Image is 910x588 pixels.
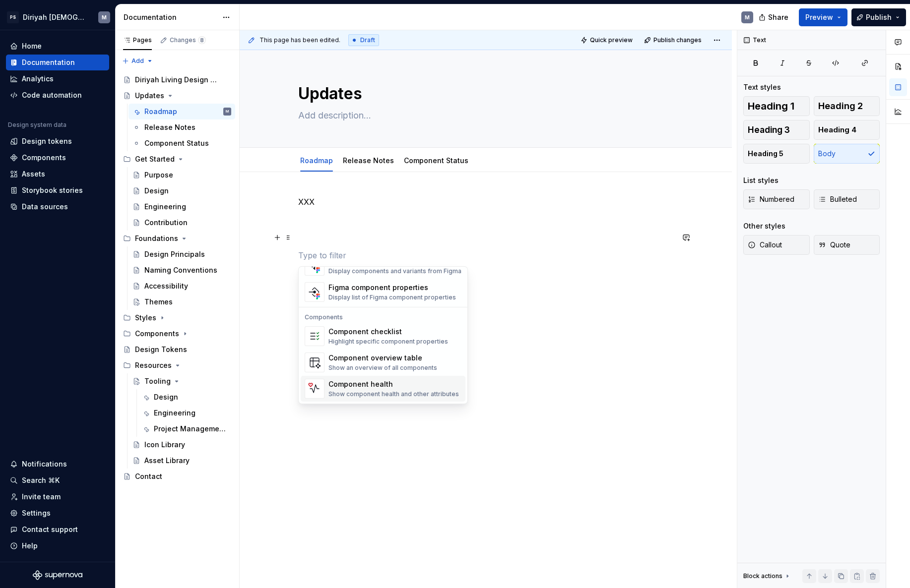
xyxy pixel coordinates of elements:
[300,156,333,165] a: Roadmap
[2,6,113,28] button: PSDiriyah [DEMOGRAPHIC_DATA]M
[805,12,833,22] span: Preview
[144,138,209,148] div: Component Status
[144,107,177,117] div: Roadmap
[6,166,109,182] a: Assets
[135,329,179,339] div: Components
[299,267,467,404] div: Suggestions
[6,55,109,70] a: Documentation
[818,240,850,250] span: Quote
[22,90,82,100] div: Code automation
[22,136,72,146] div: Design tokens
[144,456,190,466] div: Asset Library
[6,71,109,87] a: Analytics
[22,475,60,485] div: Search ⌘K
[154,424,229,434] div: Project Management & Collaboration
[131,57,144,65] span: Add
[590,36,633,44] span: Quick preview
[7,11,19,23] div: PS
[124,12,217,22] div: Documentation
[6,182,109,198] a: Storybook stories
[814,120,880,140] button: Heading 4
[6,489,109,505] a: Invite team
[144,265,217,275] div: Naming Conventions
[866,12,892,22] span: Publish
[154,392,178,402] div: Design
[129,246,235,262] a: Design Principals
[119,342,235,357] a: Design Tokens
[22,185,83,195] div: Storybook stories
[22,508,51,518] div: Settings
[6,150,109,166] a: Components
[144,297,173,307] div: Themes
[129,104,235,119] a: RoadmapM
[296,150,337,171] div: Roadmap
[328,364,437,372] div: Show an overview of all components
[653,36,702,44] span: Publish changes
[22,153,66,163] div: Components
[129,373,235,389] a: Tooling
[33,570,82,580] a: Supernova Logo
[22,169,45,179] div: Assets
[328,327,448,337] div: Component checklist
[748,194,794,204] span: Numbered
[22,525,78,534] div: Contact support
[22,492,61,502] div: Invite team
[144,440,185,450] div: Icon Library
[129,294,235,310] a: Themes
[814,96,880,116] button: Heading 2
[144,170,173,180] div: Purpose
[144,202,186,212] div: Engineering
[404,156,468,165] a: Component Status
[119,54,156,68] button: Add
[135,75,217,85] div: Diriyah Living Design System
[129,135,235,151] a: Component Status
[743,221,785,231] div: Other styles
[135,313,156,323] div: Styles
[400,150,472,171] div: Component Status
[743,235,810,255] button: Callout
[135,471,162,481] div: Contact
[743,144,810,164] button: Heading 5
[6,538,109,554] button: Help
[129,215,235,231] a: Contribution
[328,294,456,301] div: Display list of Figma component properties
[102,13,107,21] div: M
[360,36,375,44] span: Draft
[328,283,456,293] div: Figma component properties
[641,33,706,47] button: Publish changes
[144,376,171,386] div: Tooling
[144,218,188,228] div: Contribution
[119,151,235,167] div: Get Started
[328,267,461,275] div: Display components and variants from Figma
[296,82,671,106] textarea: Updates
[339,150,398,171] div: Release Notes
[129,262,235,278] a: Naming Conventions
[8,121,66,129] div: Design system data
[129,199,235,215] a: Engineering
[743,176,779,185] div: List styles
[6,38,109,54] a: Home
[135,91,164,101] div: Updates
[119,72,235,88] a: Diriyah Living Design System
[129,167,235,183] a: Purpose
[119,88,235,104] a: Updates
[343,156,394,165] a: Release Notes
[743,82,781,92] div: Text styles
[260,36,340,44] span: This page has been edited.
[743,572,782,580] div: Block actions
[328,379,459,389] div: Component health
[814,189,880,209] button: Bulleted
[818,101,863,111] span: Heading 2
[328,353,437,363] div: Component overview table
[743,120,810,140] button: Heading 3
[748,125,790,135] span: Heading 3
[22,74,54,84] div: Analytics
[135,234,178,243] div: Foundations
[6,522,109,537] button: Contact support
[22,41,42,51] div: Home
[748,240,782,250] span: Callout
[6,505,109,521] a: Settings
[144,281,188,291] div: Accessibility
[170,36,206,44] div: Changes
[6,133,109,149] a: Design tokens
